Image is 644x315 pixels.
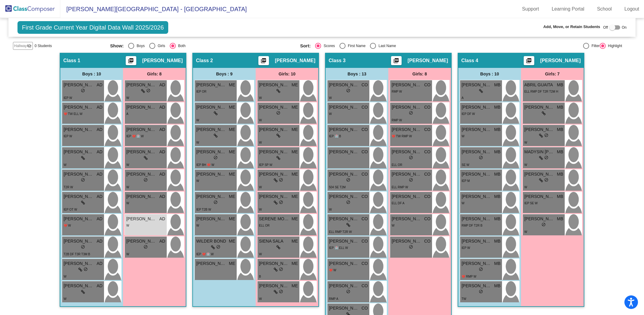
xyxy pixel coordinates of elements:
span: B [259,275,261,278]
span: do_not_disturb_alt [279,289,283,294]
span: [PERSON_NAME] [329,104,359,110]
span: do_not_disturb_alt [346,200,350,204]
mat-icon: picture_as_pdf [127,58,134,66]
span: ELL DF A [392,202,404,205]
span: [PERSON_NAME] [329,126,359,133]
span: MB [557,193,563,200]
span: do_not_disturb_alt [479,155,483,160]
span: do_not_disturb_alt [479,289,483,294]
span: AD [97,82,103,88]
span: [PERSON_NAME] [408,58,448,64]
span: do_not_disturb_alt [81,88,85,93]
span: IEP W [462,246,470,250]
span: W [126,253,129,256]
span: do_not_disturb_alt [409,155,413,160]
button: Print Students Details [258,56,269,65]
span: [PERSON_NAME] [392,216,422,222]
span: ME [229,216,235,222]
span: 0 Students [35,43,52,49]
span: [PERSON_NAME] [259,283,289,289]
span: CO [361,171,368,177]
span: IEP M [462,179,470,183]
span: CO [424,126,431,133]
span: [PERSON_NAME] [196,82,226,88]
span: ❤️ W [64,224,71,227]
span: W [259,186,262,189]
span: W [64,275,66,278]
div: Last Name [376,43,396,49]
span: ELL RMP DF T2R T2M H [524,90,558,93]
span: W [259,297,262,301]
span: W [126,224,129,227]
div: Boys : 13 [326,68,388,80]
span: IEP OT W [64,208,77,211]
span: ME [292,149,298,155]
span: [PERSON_NAME] [PERSON_NAME] [462,283,492,289]
a: Logout [620,4,644,14]
span: do_not_disturb_alt [409,111,413,115]
span: W [329,96,332,100]
span: ME [229,171,235,177]
span: CO [361,149,368,155]
span: AD [97,260,103,267]
span: [PERSON_NAME] [392,126,422,133]
span: CO [361,216,368,222]
span: CO [361,283,368,289]
span: W [259,253,262,256]
span: Sort: [300,43,311,49]
span: [PERSON_NAME] [259,82,289,88]
span: [PERSON_NAME] [462,260,492,267]
span: AD [97,216,103,222]
span: AD [159,82,165,88]
span: [PERSON_NAME] [524,193,554,200]
div: Girls: 8 [123,68,186,80]
span: W [126,163,129,167]
span: [PERSON_NAME] [64,238,94,244]
span: [PERSON_NAME] [64,126,94,133]
span: MB [557,104,563,110]
span: MB [494,104,500,110]
span: [PERSON_NAME] [259,193,289,200]
span: ME [229,126,235,133]
span: do_not_disturb_alt [279,178,283,182]
a: Support [517,4,544,14]
span: AD [97,126,103,133]
span: Class 3 [329,58,346,64]
span: [PERSON_NAME] [196,193,226,200]
span: do_not_disturb_alt [544,133,548,137]
span: [PERSON_NAME] [524,104,554,110]
span: CO [424,171,431,177]
span: MB [494,283,500,289]
span: [PERSON_NAME] [126,193,156,200]
span: ME [229,260,235,267]
button: Print Students Details [524,56,534,65]
span: [PERSON_NAME] [259,126,289,133]
span: [PERSON_NAME] [392,104,422,110]
span: [PERSON_NAME] [64,171,94,177]
span: [PERSON_NAME] [524,126,554,133]
div: Girls: 7 [521,68,584,80]
span: CO [424,193,431,200]
div: Girls [155,43,165,49]
span: CO [424,149,431,155]
span: ME [292,216,298,222]
span: W [392,224,394,227]
span: [PERSON_NAME][GEOGRAPHIC_DATA] - [GEOGRAPHIC_DATA] [60,4,247,14]
span: do_not_disturb_alt [409,245,413,249]
span: RMP W [392,119,402,122]
span: CO [361,305,368,311]
span: do_not_disturb_alt [144,245,148,249]
span: ME [292,283,298,289]
span: AD [97,149,103,155]
span: do_not_disturb_alt [346,289,350,294]
a: Learning Portal [547,4,589,14]
span: CO [361,238,368,244]
span: [PERSON_NAME] [329,149,359,155]
span: IEP W [64,135,72,138]
span: AD [159,238,165,244]
span: W [126,186,129,189]
span: SE W [462,163,469,167]
span: [PERSON_NAME] [126,171,156,177]
div: Boys : 10 [458,68,521,80]
span: MB [557,216,563,222]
